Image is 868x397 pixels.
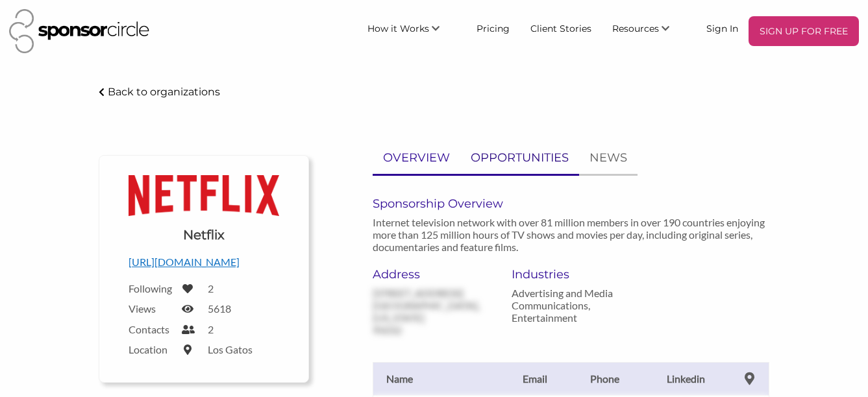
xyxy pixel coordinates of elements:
th: Email [503,362,567,395]
h1: Netflix [183,226,225,244]
p: NEWS [589,149,627,167]
a: Pricing [466,16,520,40]
p: [URL][DOMAIN_NAME] [129,254,279,271]
h6: Sponsorship Overview [373,197,769,211]
span: How it Works [367,23,429,34]
th: Linkedin [643,362,730,395]
label: Los Gatos [208,343,253,355]
a: Sign In [696,16,749,40]
p: Advertising and Media Communications, Entertainment [512,287,631,324]
label: 2 [208,323,214,335]
p: SIGN UP FOR FREE [754,21,854,41]
img: Logo [129,175,279,216]
p: Internet television network with over 81 million members in over 190 countries enjoying more than... [373,216,769,253]
a: Client Stories [520,16,602,40]
label: Location [129,343,174,355]
p: OVERVIEW [383,149,450,167]
p: OPPORTUNITIES [471,149,569,167]
label: Following [129,282,174,295]
h6: Address [373,267,492,282]
h6: Industries [512,267,631,282]
li: Resources [602,16,696,46]
li: How it Works [357,16,466,46]
label: Views [129,302,174,315]
label: Contacts [129,323,174,335]
span: Resources [612,23,659,34]
th: Name [373,362,503,395]
img: Sponsor Circle Logo [9,9,149,53]
th: Phone [567,362,643,395]
p: Back to organizations [108,86,220,98]
label: 2 [208,282,214,295]
label: 5618 [208,302,231,315]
